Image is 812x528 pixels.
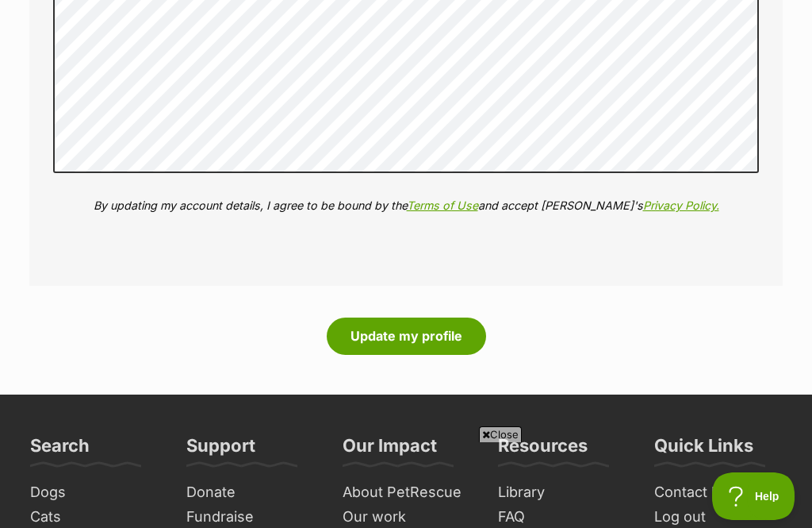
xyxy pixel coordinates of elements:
span: Close [479,426,522,442]
a: Dogs [24,480,164,505]
iframe: Advertisement [117,449,695,520]
iframe: Help Scout Beacon - Open [712,472,796,520]
a: Terms of Use [407,198,478,212]
h3: Our Impact [343,434,437,466]
h3: Quick Links [654,434,753,466]
h3: Search [30,434,90,466]
h3: Support [186,434,255,466]
a: Privacy Policy. [643,198,719,212]
h3: Resources [498,434,588,466]
button: Update my profile [327,318,486,354]
p: By updating my account details, I agree to be bound by the and accept [PERSON_NAME]'s [53,197,759,214]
